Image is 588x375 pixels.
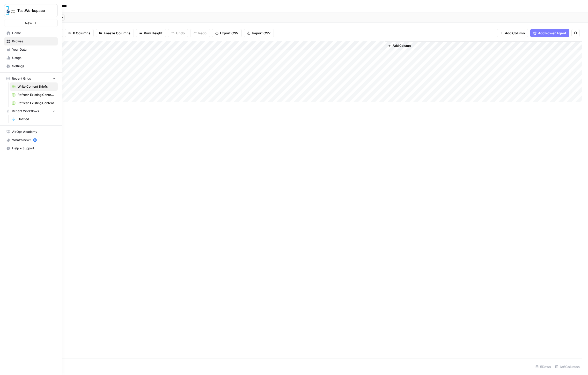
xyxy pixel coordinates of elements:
[393,43,411,48] span: Add Column
[10,91,58,99] a: Refresh Existing Content (1)
[4,75,58,82] button: Recent Grids
[4,136,58,144] button: What's new? 5
[168,29,188,37] button: Undo
[6,6,15,15] img: TestWorkspace Logo
[4,4,58,17] button: Workspace: TestWorkspace
[33,138,37,142] a: 5
[12,129,55,134] span: AirOps Academy
[12,47,55,52] span: Your Data
[198,30,207,36] span: Redo
[18,93,55,97] span: Refresh Existing Content (1)
[4,144,58,152] button: Help + Support
[538,30,566,36] span: Add Power Agent
[34,139,35,141] text: 5
[12,146,55,151] span: Help + Support
[220,30,238,36] span: Export CSV
[4,29,58,37] a: Home
[104,30,130,36] span: Freeze Columns
[96,29,134,37] button: Freeze Columns
[4,19,58,27] button: New
[18,117,55,121] span: Untitled
[4,128,58,136] a: AirOps Academy
[12,76,31,81] span: Recent Grids
[176,30,185,36] span: Undo
[530,29,569,37] button: Add Power Agent
[10,99,58,107] a: Refresh Existing Content
[212,29,242,37] button: Export CSV
[25,20,32,26] span: New
[4,107,58,115] button: Recent Workflows
[12,39,55,44] span: Browse
[65,29,94,37] button: 6 Columns
[505,30,525,36] span: Add Column
[4,45,58,54] a: Your Data
[12,64,55,68] span: Settings
[10,82,58,91] a: Write Content Briefs
[4,62,58,70] a: Settings
[4,37,58,45] a: Browse
[386,42,413,49] button: Add Column
[136,29,166,37] button: Row Height
[533,363,553,371] div: 5 Rows
[18,84,55,89] span: Write Content Briefs
[244,29,274,37] button: Import CSV
[10,115,58,123] a: Untitled
[252,30,270,36] span: Import CSV
[17,8,49,13] span: TestWorkspace
[144,30,163,36] span: Row Height
[12,31,55,35] span: Home
[12,109,39,113] span: Recent Workflows
[4,54,58,62] a: Usage
[553,363,582,371] div: 6/6 Columns
[73,30,90,36] span: 6 Columns
[190,29,210,37] button: Redo
[18,101,55,105] span: Refresh Existing Content
[4,136,57,144] div: What's new?
[12,56,55,60] span: Usage
[497,29,528,37] button: Add Column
